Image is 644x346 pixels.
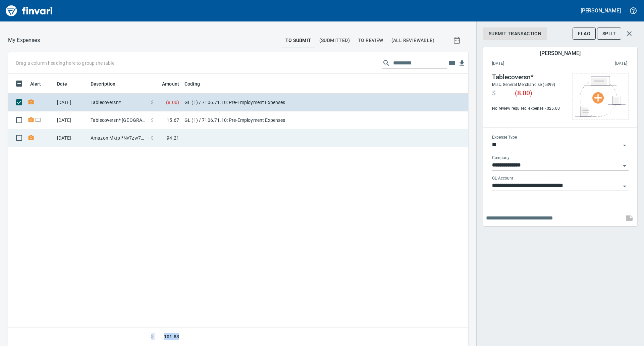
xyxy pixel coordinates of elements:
td: GL (1) / 7106.71.10: Pre-Employment Expenses [182,94,350,111]
span: 101.88 [164,333,179,340]
span: Alert [30,80,50,88]
span: Split [602,30,616,38]
td: Amazon Mktpl*Nv7zw78e1 [88,129,148,147]
span: To Review [358,36,383,45]
span: Receipt Required [28,136,35,140]
span: Date [57,80,67,88]
img: Finvari [4,3,54,19]
p: My Expenses [8,36,40,44]
span: Submit Transaction [489,30,541,38]
h5: [PERSON_NAME] [581,7,621,14]
span: (All Reviewable) [391,36,434,45]
span: Online transaction [35,118,42,122]
td: GL (1) / 7106.71.10: Pre-Employment Expenses [182,111,350,129]
h5: [PERSON_NAME] [540,50,580,57]
td: Tablecoversn* [88,94,148,111]
label: Expense Type [492,136,517,140]
span: 15.67 [167,117,179,123]
span: Date [57,80,76,88]
span: Misc. General Merchandise (5399) [492,82,555,87]
span: Alert [30,80,41,88]
span: Coding [184,80,200,88]
td: [DATE] [54,111,88,129]
td: Tablecoversn* [GEOGRAPHIC_DATA] [GEOGRAPHIC_DATA] [88,111,148,129]
span: (Submitted) [319,36,350,45]
span: $ [151,117,154,123]
span: ( 8.00 ) [166,99,179,106]
button: [PERSON_NAME] [579,5,623,16]
h4: Tablecoversn* [492,73,565,81]
span: To Submit [285,36,311,45]
button: Open [620,182,629,191]
td: [DATE] [54,129,88,147]
button: Flag [573,28,596,40]
span: Receipt Required [28,118,35,122]
span: Description [91,80,116,88]
label: Company [492,156,509,160]
span: Amount [162,80,179,88]
button: Split [597,28,621,40]
span: Flag [578,30,590,38]
button: Close transaction [621,26,637,42]
button: Open [620,141,629,150]
span: $ [151,99,154,106]
td: [DATE] [54,94,88,111]
span: $ [151,135,154,141]
nav: breadcrumb [8,36,40,44]
img: Select file [575,76,626,117]
span: This records your note into the expense [621,210,637,226]
span: Description [91,80,124,88]
button: Open [620,161,629,170]
span: Receipt Required [28,100,35,104]
span: $ [492,89,496,97]
p: Drag a column heading here to group the table [16,60,114,66]
span: No review required, expense < $25.00 [492,105,565,112]
span: Amount [153,80,179,88]
label: GL Account [492,177,513,181]
span: [DATE] [492,60,560,67]
span: This charge was settled by the merchant and appears on the 2025/10/11 statement. [560,60,628,67]
span: Coding [184,80,209,88]
span: 94.21 [167,135,179,141]
span: ( 8.00 ) [515,89,532,97]
span: $ [151,333,154,340]
button: Submit Transaction [483,28,547,40]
